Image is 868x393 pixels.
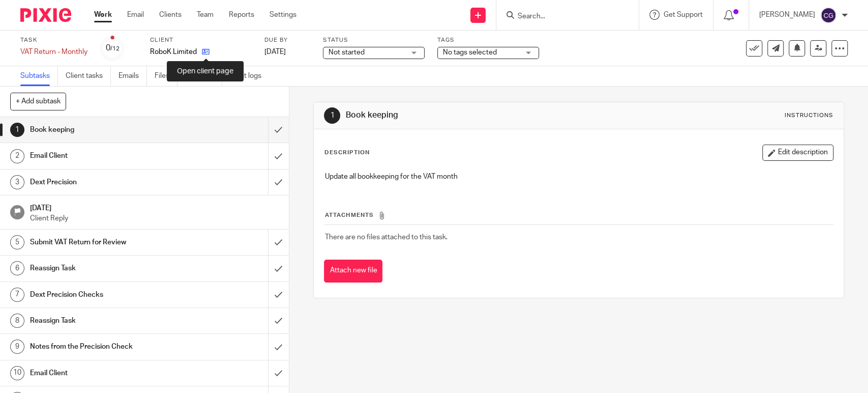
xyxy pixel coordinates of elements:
a: Notes (0) [185,66,222,86]
button: Edit description [762,145,833,161]
h1: Notes from the Precision Check [30,339,182,354]
label: Status [323,36,425,44]
div: VAT Return - Monthly [20,47,87,57]
label: Tags [437,36,539,44]
a: Clients [159,10,182,20]
p: Client Reply [30,213,279,223]
div: 3 [10,175,24,189]
a: Subtasks [20,66,58,86]
a: Reports [229,10,254,20]
label: Due by [264,36,310,44]
p: Description [324,149,369,157]
h1: Dext Precision [30,175,182,190]
p: [PERSON_NAME] [759,10,815,20]
a: Emails [118,66,147,86]
div: 5 [10,235,24,249]
span: No tags selected [443,49,497,56]
h1: Book keeping [346,110,601,121]
h1: Book keeping [30,122,182,137]
p: Update all bookkeeping for the VAT month [324,172,832,182]
h1: Dext Precision Checks [30,287,182,302]
div: 1 [10,123,24,137]
p: RoboK Limited [150,47,197,57]
span: There are no files attached to this task. [324,234,447,241]
h1: [DATE] [30,201,279,213]
img: svg%3E [820,7,836,23]
h1: Reassign Task [30,261,182,276]
a: Email [127,10,144,20]
span: Get Support [664,11,703,18]
div: 1 [324,107,340,124]
a: Settings [270,10,296,20]
label: Client [150,36,252,44]
span: [DATE] [264,48,286,55]
h1: Submit VAT Return for Review [30,235,182,250]
h1: Email Client [30,148,182,163]
a: Work [94,10,112,20]
a: Client tasks [66,66,111,86]
img: Pixie [20,8,71,22]
span: Not started [328,49,365,56]
div: 0 [106,42,119,54]
input: Search [517,12,608,21]
h1: Email Client [30,366,182,381]
small: /12 [110,46,119,51]
button: + Add subtask [10,93,66,110]
div: 8 [10,314,24,328]
a: Files [155,66,177,86]
div: 7 [10,288,24,302]
div: 6 [10,261,24,275]
a: Team [197,10,214,20]
div: Instructions [785,111,833,120]
div: 9 [10,340,24,354]
div: 2 [10,149,24,163]
label: Task [20,36,87,44]
button: Attach new file [324,260,382,283]
span: Attachments [324,212,373,218]
a: Audit logs [230,66,269,86]
h1: Reassign Task [30,313,182,328]
div: 10 [10,366,24,380]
